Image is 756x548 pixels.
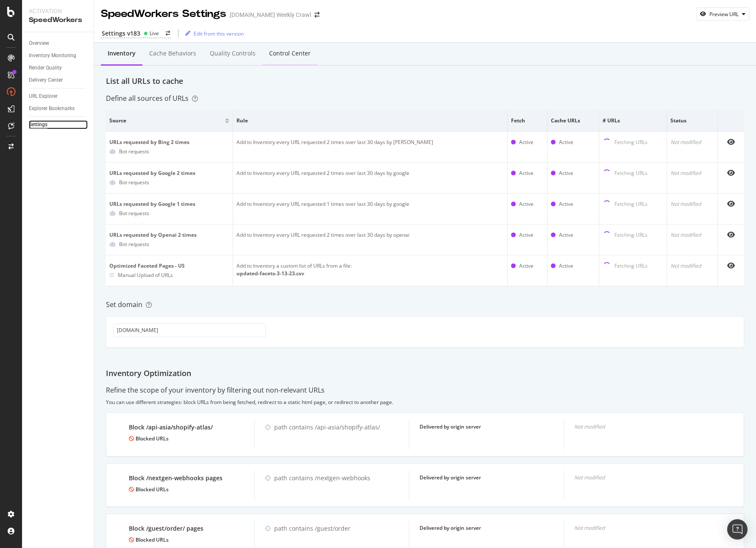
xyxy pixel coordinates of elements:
[236,117,501,125] span: Rule
[106,300,744,310] div: Set domain
[29,104,88,113] a: Explorer Bookmarks
[109,200,229,208] div: URLs requested by Google 1 times
[559,231,573,239] div: Active
[29,7,87,15] div: Activation
[182,27,244,40] button: Edit from this version
[574,524,708,531] div: Not modified
[670,117,712,125] span: Status
[559,138,573,146] div: Active
[233,163,507,194] td: Add to Inventory every URL requested 2 times over last 30 days by google
[420,423,553,430] div: Delivered by origin server
[129,536,244,543] div: Blocked URLs
[149,49,196,58] div: Cache behaviors
[109,117,223,125] span: Source
[614,200,648,209] div: Fetching URLs
[106,385,325,395] div: Refine the scope of your inventory by filtering out non-relevant URLs
[129,486,244,493] div: Blocked URLs
[166,31,170,36] div: arrow-right-arrow-left
[29,120,47,129] div: Settings
[129,524,244,533] div: Block /guest/order/ pages
[559,262,573,270] div: Active
[29,76,63,85] div: Delivery Center
[727,138,735,145] div: eye
[106,76,744,87] div: List all URLs to cache
[106,94,198,103] div: Define all sources of URLs
[233,194,507,224] td: Add to Inventory every URL requested 1 times over last 30 days by google
[119,179,149,186] div: Bot requests
[119,241,149,248] div: Bot requests
[519,231,534,239] div: Active
[119,148,149,155] div: Bot requests
[101,7,226,21] div: SpeedWorkers Settings
[274,524,399,533] div: path contains /guest/order
[519,200,534,208] div: Active
[614,231,648,240] div: Fetching URLs
[129,435,244,442] div: Blocked URLs
[29,92,88,101] a: URL Explorer
[102,29,140,38] div: Settings v183
[551,117,593,125] span: Cache URLs
[29,120,88,129] a: Settings
[29,76,88,85] a: Delivery Center
[109,169,229,177] div: URLs requested by Google 2 times
[108,49,136,58] div: Inventory
[269,49,311,58] div: Control Center
[519,262,534,270] div: Active
[106,368,744,379] div: Inventory Optimization
[29,92,58,101] div: URL Explorer
[314,12,320,18] div: arrow-right-arrow-left
[559,200,573,208] div: Active
[574,474,708,481] div: Not modified
[670,169,714,177] div: Not modified
[118,271,173,279] div: Manual Upload of URLs
[119,210,149,217] div: Bot requests
[603,117,661,125] span: # URLs
[727,200,735,207] div: eye
[420,524,553,531] div: Delivered by origin server
[709,11,739,18] div: Preview URL
[29,51,88,60] a: Inventory Monitoring
[670,231,714,239] div: Not modified
[727,519,748,540] div: Open Intercom Messenger
[29,15,87,25] div: SpeedWorkers
[574,423,708,430] div: Not modified
[727,169,735,176] div: eye
[614,138,648,147] div: Fetching URLs
[670,262,714,270] div: Not modified
[194,30,244,37] div: Edit from this version
[109,231,229,239] div: URLs requested by Openai 2 times
[511,117,542,125] span: Fetch
[274,474,399,482] div: path contains /nextgen-webhooks
[29,104,75,113] div: Explorer Bookmarks
[233,224,507,255] td: Add to Inventory every URL requested 2 times over last 30 days by openai
[210,49,256,58] div: Quality Controls
[29,39,88,48] a: Overview
[150,30,159,37] div: Live
[614,169,648,178] div: Fetching URLs
[129,474,244,482] div: Block /nextgen-webhooks pages
[29,64,88,72] a: Render Quality
[614,262,648,271] div: Fetching URLs
[29,64,62,72] div: Render Quality
[236,262,503,270] div: Add to Inventory a custom list of URLs from a file:
[420,474,553,481] div: Delivered by origin server
[519,169,534,177] div: Active
[670,138,714,146] div: Not modified
[519,138,534,146] div: Active
[29,39,49,48] div: Overview
[727,231,735,238] div: eye
[696,7,749,21] button: Preview URL
[236,270,503,277] div: updated-facets-3-13-23.csv
[29,51,76,60] div: Inventory Monitoring
[106,399,744,406] div: You can use different strategies: block URLs from being fetched, redirect to a static html page, ...
[129,423,244,432] div: Block /api-asia/shopify-atlas/
[727,262,735,269] div: eye
[109,138,229,146] div: URLs requested by Bing 2 times
[559,169,573,177] div: Active
[233,132,507,163] td: Add to Inventory every URL requested 2 times over last 30 days by [PERSON_NAME]
[230,11,311,19] div: [DOMAIN_NAME] Weekly Crawl
[274,423,399,432] div: path contains /api-asia/shopify-atlas/
[670,200,714,208] div: Not modified
[109,262,229,270] div: Optimized Faceted Pages - US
